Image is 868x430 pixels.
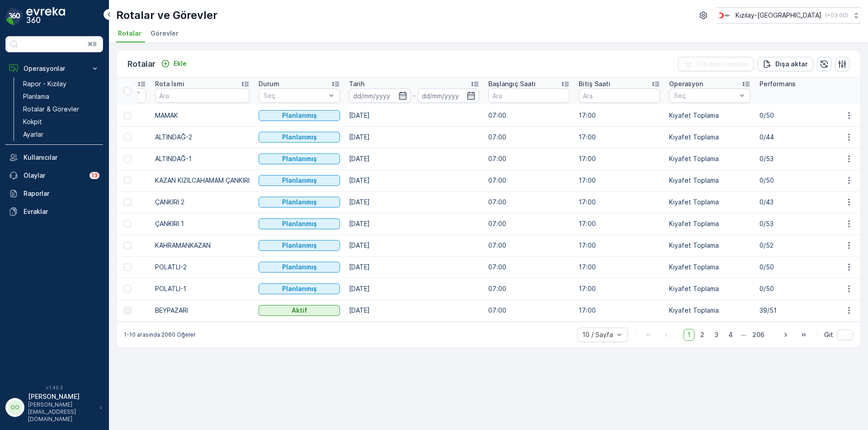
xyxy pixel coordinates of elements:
[574,105,665,126] td: 17:00
[696,329,708,341] span: 2
[665,105,755,126] td: Kıyafet Toplama
[716,7,861,23] button: Kızılay-[GEOGRAPHIC_DATA](+03:00)
[155,79,184,88] p: Rota İsmi
[24,64,85,73] p: Operasyonlar
[418,88,480,103] input: dd/mm/yyyy
[19,78,103,90] a: Rapor - Kızılay
[19,103,103,116] a: Rotalar & Görevler
[755,105,845,126] td: 0/50
[26,7,65,25] img: logo_dark-DEwI_e13.png
[484,213,574,235] td: 07:00
[484,278,574,300] td: 07:00
[282,133,317,142] p: Planlanmış
[124,199,131,206] div: Toggle Row Selected
[151,300,254,321] td: BEYPAZARI
[579,88,660,103] input: Ara
[24,153,99,162] p: Kullanıcılar
[678,57,754,71] button: Filtreleri temizle
[116,8,217,23] p: Rotalar ve Görevler
[710,329,722,341] span: 3
[5,185,103,203] a: Raporlar
[574,300,665,321] td: 17:00
[151,126,254,148] td: ALTINDAĞ-2
[665,300,755,321] td: Kıyafet Toplama
[824,330,833,339] span: Git
[259,283,340,294] button: Planlanmış
[579,79,610,88] p: Bitiş Saati
[259,175,340,186] button: Planlanmış
[755,148,845,170] td: 0/53
[574,148,665,170] td: 17:00
[755,278,845,300] td: 0/50
[24,189,99,198] p: Raporlar
[23,79,66,88] p: Rapor - Kızılay
[344,300,484,321] td: [DATE]
[665,213,755,235] td: Kıyafet Toplama
[8,400,22,415] div: OO
[5,148,103,166] a: Kullanıcılar
[344,213,484,235] td: [DATE]
[488,88,570,103] input: Ara
[23,130,43,139] p: Ayarlar
[665,191,755,213] td: Kıyafet Toplama
[259,132,340,143] button: Planlanmış
[282,154,317,163] p: Planlanmış
[124,264,131,271] div: Toggle Row Selected
[344,278,484,300] td: [DATE]
[282,219,317,228] p: Planlanmış
[264,91,326,100] p: Seç
[151,148,254,170] td: ALTINDAĞ-1
[344,235,484,256] td: [DATE]
[736,11,821,20] p: Kızılay-[GEOGRAPHIC_DATA]
[665,235,755,256] td: Kıyafet Toplama
[349,88,411,103] input: dd/mm/yyyy
[151,278,254,300] td: POLATLI-1
[259,197,340,208] button: Planlanmış
[825,12,848,19] p: ( +03:00 )
[151,29,179,38] span: Görevler
[674,91,736,100] p: Seç
[484,256,574,278] td: 07:00
[155,88,250,103] input: Ara
[292,306,307,315] p: Aktif
[574,256,665,278] td: 17:00
[91,172,98,179] p: 13
[118,29,142,38] span: Rotalar
[484,105,574,126] td: 07:00
[124,242,131,249] div: Toggle Row Selected
[574,235,665,256] td: 17:00
[282,111,317,120] p: Planlanmış
[5,203,103,221] a: Evraklar
[755,300,845,321] td: 39/51
[151,256,254,278] td: POLATLI-2
[259,110,340,121] button: Planlanmış
[23,92,49,101] p: Planlama
[5,385,103,390] span: v 1.49.3
[124,177,131,184] div: Toggle Row Selected
[124,112,131,119] div: Toggle Row Selected
[24,171,84,180] p: Olaylar
[755,235,845,256] td: 0/52
[344,105,484,126] td: [DATE]
[484,235,574,256] td: 07:00
[741,329,746,341] p: ...
[484,126,574,148] td: 07:00
[19,116,103,128] a: Kokpit
[124,307,131,314] div: Toggle Row Selected
[259,262,340,273] button: Planlanmış
[5,7,24,25] img: logo
[755,170,845,191] td: 0/50
[413,90,416,101] p: -
[665,278,755,300] td: Kıyafet Toplama
[344,256,484,278] td: [DATE]
[124,331,196,338] p: 1-10 arasında 2060 Öğeler
[282,284,317,293] p: Planlanmış
[23,105,79,114] p: Rotalar & Görevler
[669,79,703,88] p: Operasyon
[151,191,254,213] td: ÇANKIRI 2
[574,170,665,191] td: 17:00
[759,79,796,88] p: Performans
[696,60,748,69] p: Filtreleri temizle
[748,329,769,341] span: 206
[755,213,845,235] td: 0/53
